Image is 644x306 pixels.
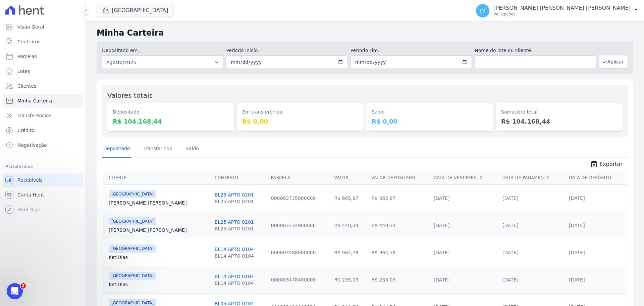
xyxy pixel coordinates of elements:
td: R$ 440,34 [331,212,369,239]
a: Visão Geral [3,20,83,34]
span: [GEOGRAPHIC_DATA] [109,217,156,225]
span: Conta Hent [17,191,44,198]
button: [GEOGRAPHIC_DATA] [97,4,174,17]
span: [GEOGRAPHIC_DATA] [109,190,156,198]
a: [DATE] [502,250,518,255]
a: [DATE] [569,223,585,228]
a: [DATE] [569,277,585,282]
a: [DATE] [502,223,518,228]
a: BL14 APTO 0104 [215,247,254,252]
i: unarchive [590,160,598,168]
a: Parcelas [3,50,83,63]
a: 000003734900000 [271,223,316,228]
span: Negativação [17,142,47,148]
span: Lotes [17,68,30,75]
a: [DATE] [434,223,449,228]
a: Transferências [3,109,83,122]
span: Clientes [17,83,36,89]
th: Cliente [103,171,212,185]
a: Lotes [3,64,83,78]
div: BL25 APTO 0201 [215,198,254,205]
a: Clientes [3,79,83,93]
label: Nome do lote ou cliente: [475,47,596,54]
span: JM [480,8,485,13]
a: Conta Hent [3,188,83,202]
span: Contratos [17,38,40,45]
dt: Saldo [372,108,488,116]
td: R$ 235,03 [331,266,369,293]
td: R$ 665,87 [331,184,369,212]
span: Recebíveis [17,177,43,183]
span: Visão Geral [17,24,44,30]
td: R$ 964,78 [369,239,431,266]
dt: Em transferência [242,108,358,116]
iframe: Intercom live chat [7,283,23,299]
button: Aplicar [599,55,628,69]
h2: Minha Carteira [97,27,633,39]
a: Contratos [3,35,83,48]
dt: Depositado [113,108,229,116]
td: R$ 964,78 [331,239,369,266]
a: [DATE] [434,195,449,201]
a: Depositado [102,140,131,158]
a: KetiDias [109,281,209,288]
div: BL14 APTO 0104 [215,253,254,259]
a: [PERSON_NAME][PERSON_NAME] [109,200,209,206]
a: 000003488000000 [271,250,316,255]
th: Data de Vencimento [431,171,500,185]
dd: R$ 104.168,44 [113,117,229,126]
a: Recebíveis [3,173,83,187]
div: BL14 APTO 0104 [215,280,254,287]
dd: R$ 0,00 [372,117,488,126]
th: Parcela [268,171,332,185]
a: [DATE] [434,277,449,282]
a: Crédito [3,124,83,137]
a: unarchive Exportar [585,160,628,170]
div: Plataformas [5,163,80,171]
label: Período Fim: [351,47,472,54]
th: Contrato [212,171,268,185]
a: Minha Carteira [3,94,83,107]
span: [GEOGRAPHIC_DATA] [109,272,156,280]
a: [DATE] [569,195,585,201]
label: Período Inicío: [226,47,347,54]
span: Crédito [17,127,35,134]
td: R$ 665,87 [369,184,431,212]
td: R$ 235,03 [369,266,431,293]
span: Minha Carteira [17,97,52,104]
a: BL14 APTO 0104 [215,274,254,279]
div: BL25 APTO 0201 [215,225,254,232]
a: BL25 APTO 0201 [215,219,254,225]
dt: Somatório total [501,108,617,116]
a: [DATE] [569,250,585,255]
a: Negativação [3,138,83,152]
dd: R$ 104.168,44 [501,117,617,126]
span: 2 [20,283,26,289]
label: Depositado em: [102,48,139,53]
span: Parcelas [17,53,37,60]
a: [DATE] [502,277,518,282]
a: KetiDias [109,254,209,261]
a: [PERSON_NAME][PERSON_NAME] [109,227,209,233]
td: R$ 440,34 [369,212,431,239]
th: Data de Depósito [566,171,627,185]
button: JM [PERSON_NAME] [PERSON_NAME] [PERSON_NAME] Ver opções [471,1,644,20]
th: Data de Pagamento [500,171,566,185]
a: 000003735000000 [271,195,316,201]
th: Valor [331,171,369,185]
a: Saldo [184,140,200,158]
a: 000003478400000 [271,277,316,282]
a: [DATE] [502,195,518,201]
a: Transferindo [142,140,174,158]
a: [DATE] [434,250,449,255]
p: [PERSON_NAME] [PERSON_NAME] [PERSON_NAME] [493,5,631,11]
a: BL25 APTO 0201 [215,192,254,198]
span: [GEOGRAPHIC_DATA] [109,245,156,253]
p: Ver opções [493,11,631,17]
label: Valores totais [107,91,153,99]
th: Valor Depositado [369,171,431,185]
span: Exportar [599,160,623,168]
dd: R$ 0,00 [242,117,358,126]
span: Transferências [17,112,51,119]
